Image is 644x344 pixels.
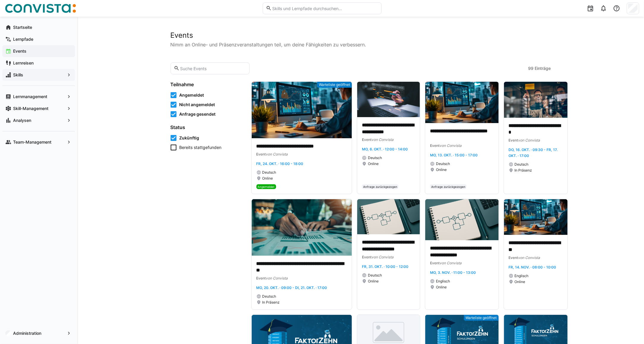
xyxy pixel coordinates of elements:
img: image [504,199,568,235]
img: image [357,82,420,117]
span: Bereits stattgefunden [179,144,222,150]
span: Online [436,167,447,172]
span: Event [430,261,440,265]
span: Anfrage zurückgezogen [363,185,397,189]
span: von Convista [518,255,540,260]
span: Online [262,176,273,181]
span: Deutsch [262,294,276,299]
span: von Convista [371,255,393,259]
span: 99 [528,65,534,71]
h4: Teilnahme [171,81,244,87]
span: von Convista [440,261,462,265]
span: Event [430,143,440,148]
span: Event [509,255,518,260]
span: Mo, 3. Nov. · 11:00 - 13:00 [430,270,476,275]
span: Anfrage zurückgezogen [431,185,465,189]
img: image [504,82,568,118]
img: image [252,199,352,256]
span: Fr, 31. Okt. · 10:00 - 12:00 [362,264,408,269]
span: In Präsenz [515,168,532,173]
span: Deutsch [436,161,450,166]
span: Mo, 20. Okt. · 09:00 - Di, 21. Okt. · 17:00 [256,285,327,290]
span: Englisch [436,279,450,284]
span: Event [256,276,266,280]
h4: Status [171,124,244,130]
span: Event [256,152,266,156]
span: Online [368,161,379,166]
span: Mo, 13. Okt. · 15:00 - 17:00 [430,153,478,157]
span: Deutsch [368,273,382,278]
span: Angemeldet [179,92,204,98]
span: Anfrage gesendet [179,111,216,117]
span: Deutsch [262,170,276,175]
span: In Präsenz [262,300,280,305]
span: von Convista [371,137,393,142]
span: Angemeldet [258,185,275,189]
img: image [425,82,499,123]
span: Deutsch [368,155,382,160]
span: Zukünftig [179,135,199,141]
span: Online [368,279,379,284]
input: Suche Events [179,66,246,71]
span: Event [509,138,518,142]
p: Nimm an Online- und Präsenzveranstaltungen teil, um deine Fähigkeiten zu verbessern. [171,41,551,48]
span: Online [515,279,525,284]
span: von Convista [266,152,288,156]
span: Event [362,137,371,142]
img: image [357,199,420,235]
span: von Convista [266,276,288,280]
span: Fr, 14. Nov. · 08:00 - 10:00 [509,265,556,269]
span: von Convista [518,138,540,142]
h2: Events [171,31,551,40]
input: Skills und Lernpfade durchsuchen… [272,6,378,11]
span: Deutsch [515,162,529,167]
span: Event [362,255,371,259]
span: Einträge [535,65,551,71]
span: Fr, 24. Okt. · 16:00 - 18:00 [256,161,303,166]
img: image [425,199,499,241]
span: Warteliste geöffnet [466,315,497,320]
span: von Convista [440,143,462,148]
span: Warteliste geöffnet [319,82,350,87]
span: Do, 16. Okt. · 09:30 - Fr, 17. Okt. · 17:00 [509,147,558,158]
img: image [252,82,352,138]
span: Englisch [515,274,529,278]
span: Online [436,285,447,290]
span: Mo, 6. Okt. · 12:00 - 14:00 [362,147,408,151]
span: Nicht angemeldet [179,102,215,108]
